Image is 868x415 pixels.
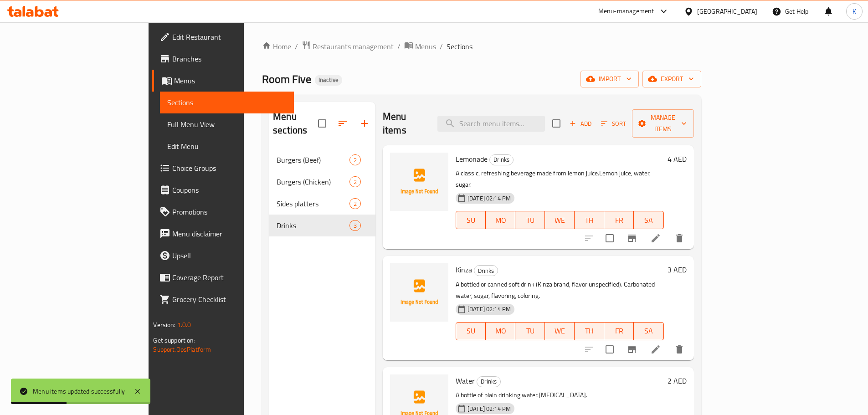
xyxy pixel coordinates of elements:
h6: 3 AED [668,263,687,276]
button: SU [456,211,486,229]
span: Add item [566,117,595,131]
span: Sort [601,118,626,129]
span: FR [608,214,630,227]
button: FR [604,211,634,229]
a: Branches [152,48,293,70]
span: export [650,73,694,85]
a: Edit Restaurant [152,26,293,48]
span: Burgers (Chicken) [277,176,349,187]
button: SA [634,211,663,229]
span: WE [549,324,571,338]
button: Manage items [632,109,693,138]
span: [DATE] 02:14 PM [464,305,514,313]
a: Coverage Report [152,266,293,288]
span: Get support on: [153,334,195,346]
div: Menu items updated successfully [33,386,125,396]
span: Drinks [490,154,513,165]
button: export [642,71,701,87]
button: WE [545,211,575,229]
button: Branch-specific-item [621,227,643,249]
span: TU [519,324,541,338]
a: Menu disclaimer [152,223,293,245]
span: Drinks [477,376,500,387]
span: Select section [547,114,566,133]
span: FR [608,324,630,338]
div: Sides platters2 [269,193,375,215]
img: Kinza [390,263,448,322]
a: Sections [160,92,293,113]
div: Inactive [315,75,342,86]
span: MO [489,324,512,338]
span: Full Menu View [167,119,286,130]
span: Drinks [277,220,349,231]
button: Branch-specific-item [621,338,643,360]
div: Drinks [474,265,498,276]
span: Burgers (Beef) [277,154,349,165]
button: Add [566,117,595,131]
button: import [580,71,639,87]
span: Menus [415,41,436,52]
button: delete [668,338,690,360]
div: Drinks3 [269,215,375,236]
a: Coupons [152,179,293,201]
span: Menu disclaimer [172,228,286,239]
a: Menus [152,70,293,92]
a: Edit menu item [650,233,661,244]
span: Version: [153,319,175,331]
span: K [853,6,856,16]
div: Burgers (Chicken)2 [269,171,375,193]
span: Menus [174,75,286,86]
img: Lemonade [390,153,448,211]
button: MO [486,211,515,229]
span: TU [519,214,541,227]
h6: 2 AED [668,374,687,387]
button: TH [575,211,604,229]
div: items [349,220,361,231]
span: Branches [172,53,286,64]
span: 2 [350,156,360,164]
li: / [397,41,401,52]
div: [GEOGRAPHIC_DATA] [697,6,757,16]
span: Sections [167,97,286,108]
nav: breadcrumb [262,41,701,52]
span: import [588,73,632,85]
p: A classic, refreshing beverage made from lemon juice.Lemon juice, water, sugar. [456,168,664,190]
li: / [295,41,298,52]
h2: Menu items [383,110,426,137]
button: SU [456,322,486,340]
span: TH [578,324,601,338]
li: / [440,41,443,52]
span: Sides platters [277,198,349,209]
span: Promotions [172,206,286,217]
span: Sections [447,41,473,52]
span: 2 [350,178,360,186]
div: Drinks [489,154,514,165]
nav: Menu sections [269,145,375,240]
a: Full Menu View [160,113,293,135]
span: Lemonade [456,152,488,166]
p: A bottle of plain drinking water.[MEDICAL_DATA]. [456,389,664,401]
span: Select to update [600,340,619,359]
h2: Menu sections [273,110,318,137]
button: SA [634,322,663,340]
div: Menu-management [598,6,654,17]
span: Manage items [639,112,686,135]
a: Restaurants management [302,41,394,52]
a: Promotions [152,201,293,223]
span: [DATE] 02:14 PM [464,194,514,203]
div: items [349,198,361,209]
div: Drinks [477,376,501,387]
button: delete [668,227,690,249]
span: Restaurants management [313,41,394,52]
span: Drinks [474,266,498,276]
span: 1.0.0 [177,319,191,331]
button: FR [604,322,634,340]
span: Grocery Checklist [172,294,286,305]
p: A bottled or canned soft drink (Kinza brand, flavor unspecified). Carbonated water, sugar, flavor... [456,279,664,302]
button: TH [575,322,604,340]
span: SA [637,324,660,338]
span: Choice Groups [172,163,286,174]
